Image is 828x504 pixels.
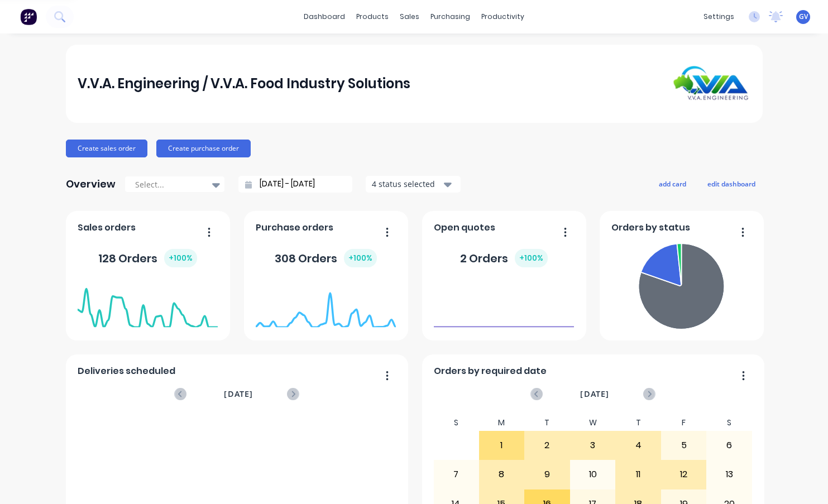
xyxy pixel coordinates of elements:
[524,415,570,431] div: T
[515,249,548,267] div: + 100 %
[78,364,175,378] span: Deliveries scheduled
[707,460,752,488] div: 13
[479,415,525,431] div: M
[66,140,147,157] button: Create sales order
[652,176,693,191] button: add card
[156,140,251,157] button: Create purchase order
[433,415,479,431] div: S
[570,415,616,431] div: W
[525,431,569,459] div: 2
[366,176,461,193] button: 4 status selected
[661,415,707,431] div: F
[698,8,740,25] div: settings
[394,8,425,25] div: sales
[580,388,609,400] span: [DATE]
[224,388,253,400] span: [DATE]
[78,221,136,234] span: Sales orders
[525,460,569,488] div: 9
[434,221,495,234] span: Open quotes
[611,221,690,234] span: Orders by status
[434,460,478,488] div: 7
[20,8,37,25] img: Factory
[460,249,548,267] div: 2 Orders
[571,460,615,488] div: 10
[78,73,410,95] div: V.V.A. Engineering / V.V.A. Food Industry Solutions
[480,460,524,488] div: 8
[372,178,442,190] div: 4 status selected
[434,364,547,378] span: Orders by required date
[480,431,524,459] div: 1
[616,431,661,459] div: 4
[344,249,377,267] div: + 100 %
[256,221,333,234] span: Purchase orders
[98,249,197,267] div: 128 Orders
[799,12,808,22] span: GV
[571,431,615,459] div: 3
[615,415,661,431] div: T
[662,431,706,459] div: 5
[476,8,530,25] div: productivity
[706,415,752,431] div: S
[164,249,197,267] div: + 100 %
[351,8,394,25] div: products
[66,173,116,195] div: Overview
[616,460,661,488] div: 11
[707,431,752,459] div: 6
[425,8,476,25] div: purchasing
[672,66,750,101] img: V.V.A. Engineering / V.V.A. Food Industry Solutions
[662,460,706,488] div: 12
[275,249,377,267] div: 308 Orders
[700,176,763,191] button: edit dashboard
[298,8,351,25] a: dashboard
